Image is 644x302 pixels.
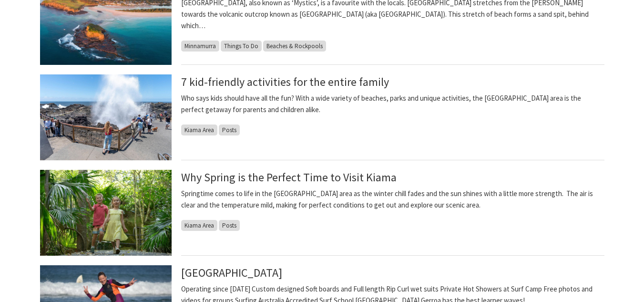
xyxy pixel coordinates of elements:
span: Minnamurra [181,41,219,52]
span: Things To Do [221,41,262,52]
p: Who says kids should have all the fun? With a wide variety of beaches, parks and unique activitie... [181,93,604,115]
span: Beaches & Rockpools [263,41,326,52]
span: Kiama Area [181,125,217,135]
a: [GEOGRAPHIC_DATA] [181,265,282,280]
p: Springtime comes to life in the [GEOGRAPHIC_DATA] area as the winter chill fades and the sun shin... [181,188,604,211]
span: Kiama Area [181,220,217,231]
a: 7 kid-friendly activities for the entire family [181,74,389,89]
span: Posts [219,125,240,135]
a: Why Spring is the Perfect Time to Visit Kiama [181,170,397,185]
span: Posts [219,220,240,231]
img: Blowhole [40,74,172,160]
